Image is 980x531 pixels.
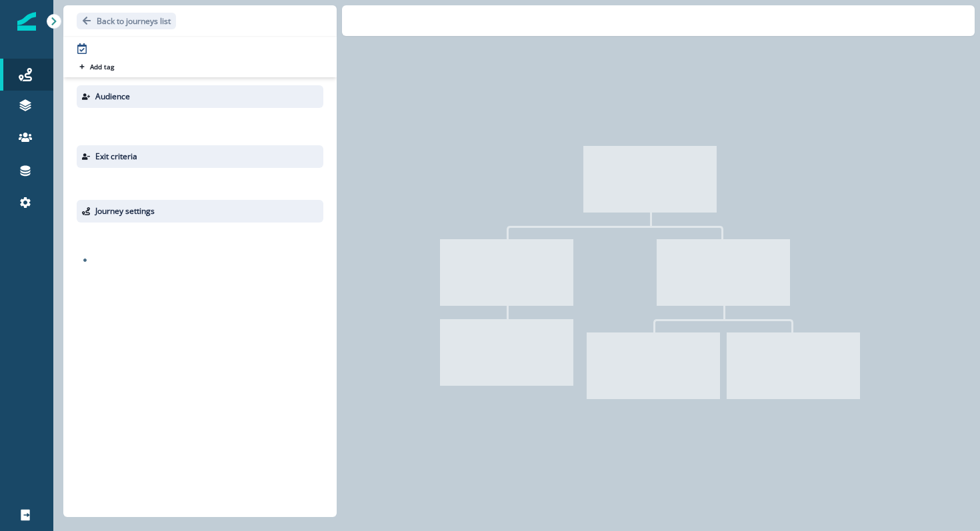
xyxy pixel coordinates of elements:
[77,13,176,29] button: Go back
[17,12,36,31] img: Inflection
[97,15,171,27] p: Back to journeys list
[95,151,137,163] p: Exit criteria
[95,91,130,103] p: Audience
[90,63,114,71] p: Add tag
[95,205,155,217] p: Journey settings
[77,61,117,72] button: Add tag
